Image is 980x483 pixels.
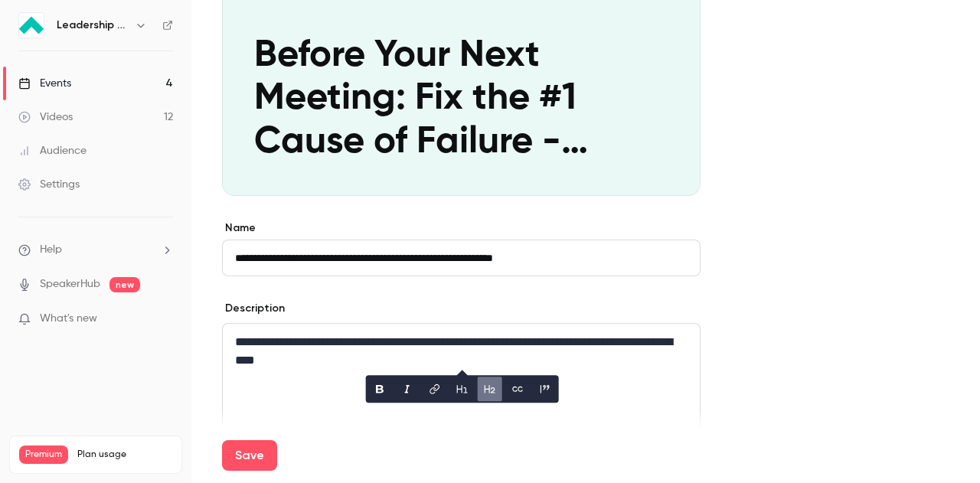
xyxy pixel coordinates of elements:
[222,220,701,236] label: Name
[19,13,44,38] img: Leadership Strategies - 2025 Webinars
[155,312,173,326] iframe: Noticeable Trigger
[367,377,392,402] button: bold
[18,177,80,192] div: Settings
[109,277,140,292] span: new
[395,377,420,402] button: italic
[18,242,173,258] li: help-dropdown-opener
[423,377,447,402] button: link
[18,109,73,125] div: Videos
[40,276,100,292] a: SpeakerHub
[57,18,129,33] h6: Leadership Strategies - 2025 Webinars
[222,440,277,471] button: Save
[222,323,701,459] section: description
[40,242,62,258] span: Help
[18,143,87,158] div: Audience
[19,445,68,464] span: Premium
[40,311,97,327] span: What's new
[77,449,172,461] span: Plan usage
[223,324,700,459] div: editor
[222,301,285,316] label: Description
[533,377,557,402] button: blockquote
[18,76,71,91] div: Events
